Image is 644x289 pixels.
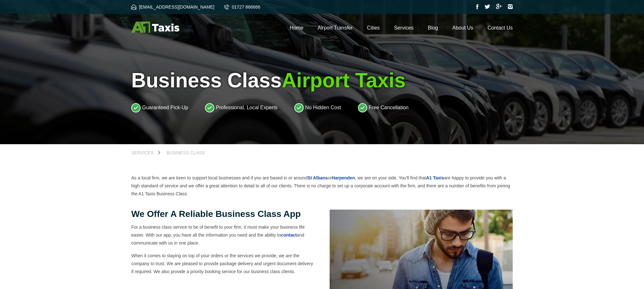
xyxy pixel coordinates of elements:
[281,232,297,238] a: contact
[167,150,205,155] span: Business Class
[290,25,304,30] a: Home
[131,4,214,10] a: [EMAIL_ADDRESS][DOMAIN_NAME]
[131,150,154,155] span: Services
[131,22,179,33] img: A1 Taxis St Albans LTD
[332,175,355,180] a: Harpenden
[205,103,277,112] li: Professional, Local Experts
[394,25,414,30] a: Services
[131,252,314,276] p: When it comes to staying on top of your orders or the services we provide, we are the company to ...
[367,25,380,30] a: Cities
[426,175,444,180] a: A1 Taxis
[131,69,513,92] h1: Business Class
[131,223,314,247] p: For a business class service to be of benefit to your firm, it must make your business life easie...
[307,175,328,180] a: St Albans
[318,25,353,30] a: Airport Transfer
[508,4,513,9] img: Instagram
[294,103,341,112] li: No Hidden Cost
[131,103,188,112] li: Guaranteed Pick-Up
[476,4,479,9] img: Facebook
[452,25,473,30] a: About Us
[224,4,260,10] a: 01727 866666
[282,69,406,92] span: Airport Taxis
[131,151,160,155] a: Services
[131,174,513,198] p: As a local firm, we are keen to support local businesses and if you are based in or around or , w...
[484,4,490,9] img: Twitter
[160,151,211,155] a: Business Class
[488,25,513,30] a: Contact Us
[496,4,502,9] img: Google Plus
[358,103,408,112] li: Free Cancellation
[428,25,438,30] a: Blog
[131,210,314,218] h2: We offer a reliable business class app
